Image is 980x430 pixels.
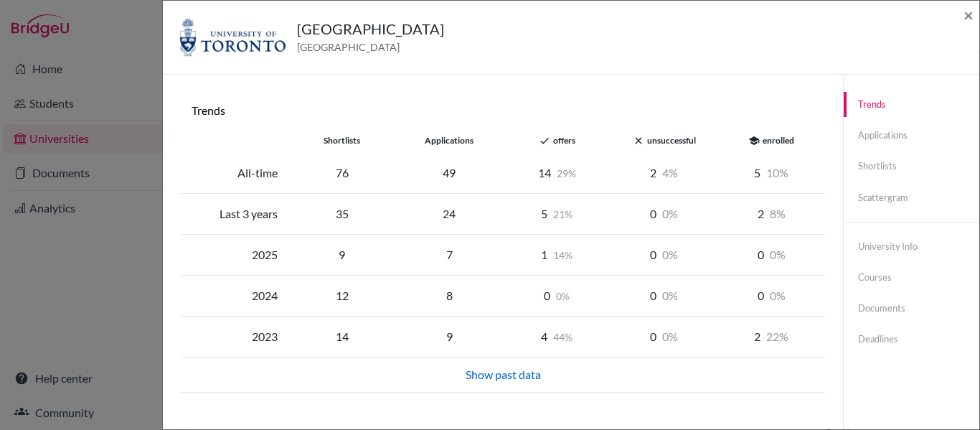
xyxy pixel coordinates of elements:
span: 0 [662,329,678,343]
div: Last 3 years [181,205,288,223]
div: 14 [288,328,396,345]
div: 14 [503,164,611,182]
div: 12 [288,287,396,304]
span: 44 [553,331,573,343]
div: 8 [395,287,503,304]
div: applications [395,134,503,147]
span: 22 [766,329,788,343]
a: Deadlines [844,327,979,352]
span: 0 [662,207,678,220]
div: 2025 [181,246,288,263]
a: Scattergram [844,185,979,210]
span: 29 [557,167,576,179]
div: 0 [611,246,718,263]
div: 35 [288,205,396,223]
div: 5 [718,164,826,182]
span: 4 [662,166,678,179]
span: 0 [770,248,786,261]
div: Show past data [189,366,816,383]
div: 0 [718,246,826,263]
div: 2 [718,205,826,223]
a: Courses [844,265,979,290]
div: 1 [503,246,611,263]
img: ca_tor_9z1g8r0r.png [180,18,286,57]
span: offers [553,135,575,146]
span: 0 [662,289,678,302]
div: 0 [718,287,826,304]
div: 9 [288,246,396,263]
div: 2023 [181,328,288,345]
span: 0 [770,289,786,302]
div: shortlists [288,134,396,147]
div: All-time [181,164,288,182]
span: [GEOGRAPHIC_DATA] [297,39,444,55]
div: 0 [503,287,611,304]
span: enrolled [763,135,794,146]
div: 0 [611,328,718,345]
span: 0 [556,290,570,302]
a: University info [844,234,979,259]
span: × [963,4,974,25]
div: 4 [503,328,611,345]
div: 5 [503,205,611,223]
a: Trends [844,92,979,117]
a: Documents [844,296,979,321]
span: 14 [553,249,573,261]
div: 7 [395,246,503,263]
i: close [633,135,644,146]
div: 0 [611,205,718,223]
div: 0 [611,287,718,304]
h5: [GEOGRAPHIC_DATA] [297,18,444,39]
span: 0 [662,248,678,261]
div: 2024 [181,287,288,304]
span: 21 [553,208,573,220]
i: school [748,135,760,146]
div: 49 [395,164,503,182]
span: unsuccessful [647,135,696,146]
div: 24 [395,205,503,223]
div: 9 [395,328,503,345]
a: Applications [844,123,979,148]
div: 76 [288,164,396,182]
h6: Trends [192,103,814,117]
i: done [539,135,550,146]
a: Shortlists [844,154,979,179]
div: 2 [611,164,718,182]
span: 8 [770,207,786,220]
button: Close [963,6,974,24]
span: 10 [766,166,788,179]
div: 2 [718,328,826,345]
